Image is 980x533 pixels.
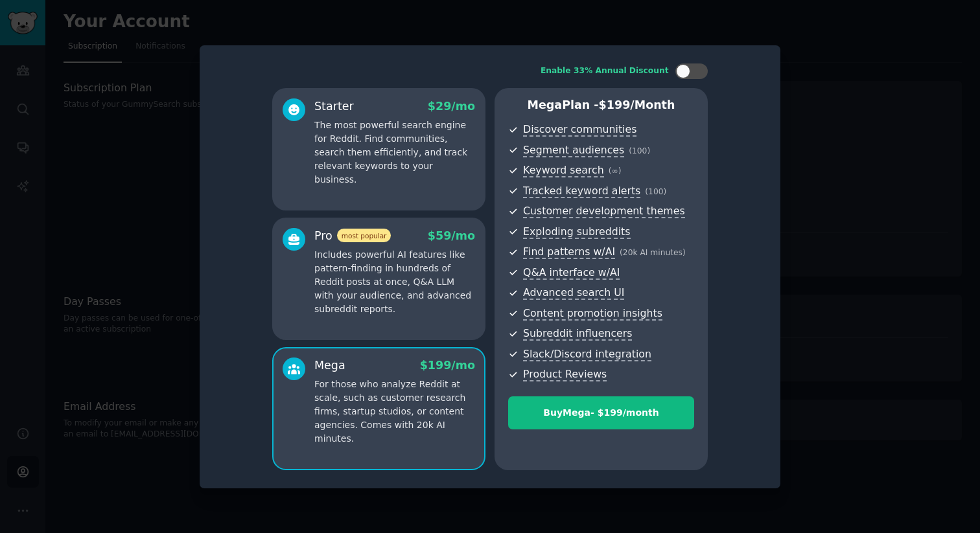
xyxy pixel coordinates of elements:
div: Starter [314,98,354,115]
span: ( 20k AI minutes ) [620,248,686,257]
div: Pro [314,228,391,244]
span: Discover communities [523,123,636,137]
div: Buy Mega - $ 199 /month [509,406,694,420]
span: $ 29 /mo [428,100,475,113]
p: The most powerful search engine for Reddit. Find communities, search them efficiently, and track ... [314,119,475,187]
span: Q&A interface w/AI [523,266,620,280]
button: BuyMega- $199/month [508,396,694,429]
span: Keyword search [523,164,604,177]
div: Enable 33% Annual Discount [541,65,669,77]
p: For those who analyze Reddit at scale, such as customer research firms, startup studios, or conte... [314,378,475,446]
span: ( 100 ) [645,187,666,196]
p: Mega Plan - [508,97,694,113]
span: Find patterns w/AI [523,245,615,259]
div: Mega [314,357,345,374]
span: Slack/Discord integration [523,348,651,361]
p: Includes powerful AI features like pattern-finding in hundreds of Reddit posts at once, Q&A LLM w... [314,248,475,316]
span: most popular [337,229,391,242]
span: Content promotion insights [523,307,662,321]
span: Customer development themes [523,205,685,218]
span: Subreddit influencers [523,327,632,341]
span: ( ∞ ) [609,166,622,176]
span: Exploding subreddits [523,225,630,239]
span: Tracked keyword alerts [523,185,640,198]
span: ( 100 ) [629,146,650,155]
span: Segment audiences [523,144,624,157]
span: Advanced search UI [523,286,624,300]
span: Product Reviews [523,368,607,381]
span: $ 199 /mo [420,359,475,372]
span: $ 59 /mo [428,229,475,242]
span: $ 199 /month [599,98,675,111]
